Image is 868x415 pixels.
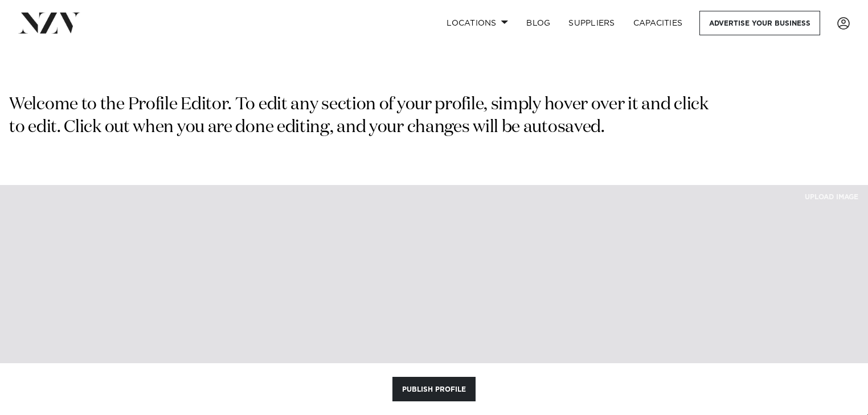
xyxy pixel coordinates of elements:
a: SUPPLIERS [559,11,624,35]
p: Welcome to the Profile Editor. To edit any section of your profile, simply hover over it and clic... [9,94,713,139]
a: Capacities [624,11,692,35]
a: Locations [437,11,517,35]
img: nzv-logo.png [18,13,80,33]
a: BLOG [517,11,559,35]
a: Advertise your business [699,11,820,35]
button: UPLOAD IMAGE [795,185,868,209]
button: Publish Profile [392,377,476,401]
